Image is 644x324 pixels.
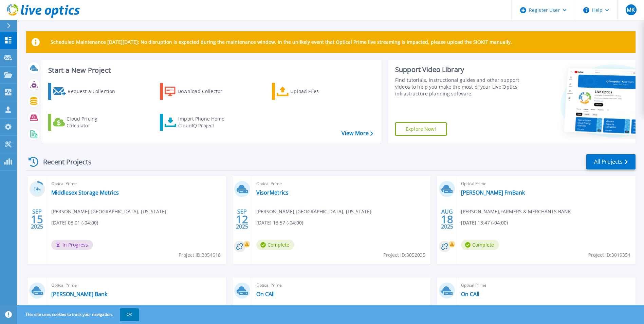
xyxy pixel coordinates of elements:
span: [PERSON_NAME] , [GEOGRAPHIC_DATA], [US_STATE] [51,208,166,215]
span: Optical Prime [51,180,222,187]
span: Project ID: 3054618 [179,251,221,259]
a: On CAll [256,291,275,298]
a: All Projects [586,154,636,169]
a: Middlesex Storage Metrics [51,189,119,196]
div: AUG 2025 [441,207,454,232]
a: VisorMetrics [256,189,289,196]
div: Download Collector [178,85,232,98]
span: Complete [256,240,294,250]
span: 18 [441,216,453,222]
a: Cloud Pricing Calculator [48,114,124,131]
span: Project ID: 3019354 [588,251,630,259]
h3: 14 [29,185,45,193]
a: Explore Now! [395,122,447,136]
span: 12 [236,216,248,222]
span: 15 [31,216,43,222]
div: Recent Projects [26,154,101,170]
span: [DATE] 13:47 (-04:00) [461,219,508,227]
a: Upload Files [272,83,348,100]
button: OK [120,308,139,321]
span: [DATE] 13:57 (-04:00) [256,219,303,227]
span: This site uses cookies to track your navigation. [19,308,139,321]
span: Optical Prime [51,282,222,289]
a: On CAll [461,291,479,298]
h3: Start a New Project [48,67,373,74]
a: Download Collector [160,83,236,100]
div: Request a Collection [68,85,122,98]
div: Cloud Pricing Calculator [67,115,121,129]
span: [DATE] 08:01 (-04:00) [51,219,98,227]
p: Scheduled Maintenance [DATE][DATE]: No disruption is expected during the maintenance window. In t... [51,39,512,45]
div: SEP 2025 [31,207,43,232]
span: [PERSON_NAME] , [GEOGRAPHIC_DATA], [US_STATE] [256,208,371,215]
span: [PERSON_NAME] , FARMERS & MERCHANTS BANK [461,208,571,215]
a: Request a Collection [48,83,124,100]
span: % [38,187,41,191]
a: [PERSON_NAME] Bank [51,291,107,298]
div: Upload Files [290,85,345,98]
span: Optical Prime [461,180,631,187]
span: Project ID: 3052035 [383,251,425,259]
div: Find tutorials, instructional guides and other support videos to help you make the most of your L... [395,77,521,97]
div: SEP 2025 [236,207,249,232]
span: Optical Prime [256,180,427,187]
a: View More [342,130,373,137]
span: Optical Prime [256,282,427,289]
span: In Progress [51,240,93,250]
span: MK [627,7,635,13]
span: Optical Prime [461,282,631,289]
span: Complete [461,240,499,250]
div: Support Video Library [395,65,521,74]
div: Import Phone Home CloudIQ Project [178,115,231,129]
a: [PERSON_NAME] FmBank [461,189,525,196]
